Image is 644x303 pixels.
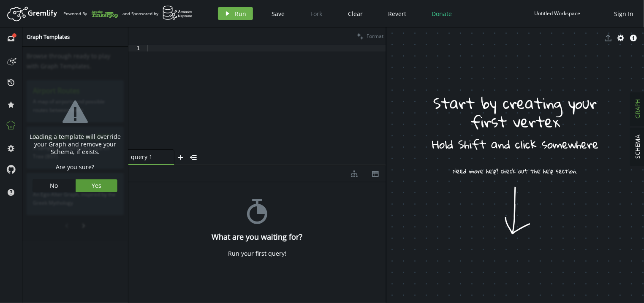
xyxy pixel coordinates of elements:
[218,7,253,20] button: Run
[228,250,286,257] div: Run your first query!
[389,10,407,18] span: Revert
[348,10,363,18] span: Clear
[33,179,75,192] button: No
[432,10,452,18] span: Donate
[304,7,329,20] button: Fork
[367,32,383,40] span: Format
[535,10,581,16] div: Untitled Workspace
[163,5,193,20] img: AWS Neptune
[266,7,291,20] button: Save
[235,10,247,18] span: Run
[131,153,165,161] span: query 1
[311,10,323,18] span: Fork
[27,33,70,41] span: Graph Templates
[92,181,101,189] span: Yes
[634,135,642,159] span: SCHEMA
[212,233,303,241] h4: What are you waiting for?
[382,7,413,20] button: Revert
[426,7,459,20] button: Donate
[63,6,118,21] div: Powered By
[634,100,642,119] span: GRAPH
[614,10,633,18] span: Sign In
[272,10,285,18] span: Save
[354,27,386,45] button: Format
[50,181,58,189] span: No
[342,7,370,20] button: Clear
[122,5,193,22] div: and Sponsored by
[128,45,145,51] div: 1
[24,133,126,171] div: Loading a template will override your Graph and remove your Schema, if exists. Are you sure?
[76,179,118,192] button: Yes
[610,7,638,20] button: Sign In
